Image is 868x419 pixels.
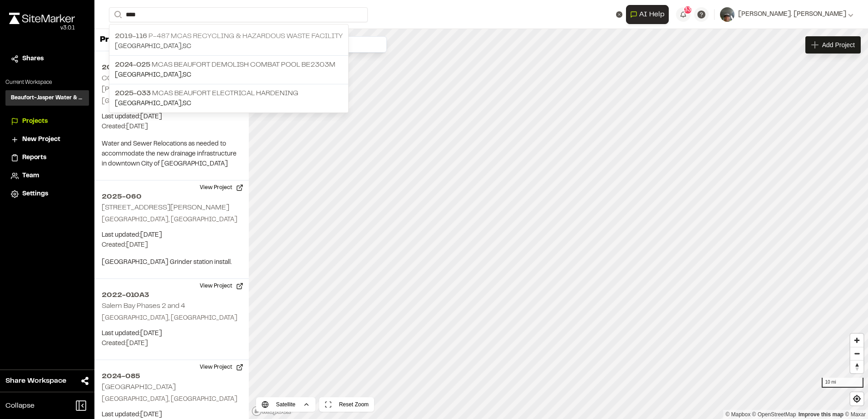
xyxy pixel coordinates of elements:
[822,40,855,49] span: Add Project
[102,139,242,169] p: Water and Sewer Relocations as needed to accommodate the new drainage infrastructure in downtown ...
[850,361,863,373] span: Reset bearing to north
[22,153,46,163] span: Reports
[115,31,343,42] p: P-487 MCAS Recycling & Hazardous Waste Facility
[11,117,84,127] a: Projects
[102,240,242,250] p: Created: [DATE]
[115,90,151,97] span: 2025-033
[626,5,672,24] div: Open AI Assistant
[22,54,44,64] span: Shares
[115,88,343,99] p: MCAS Beaufort Electrical Hardening
[102,384,176,390] h2: [GEOGRAPHIC_DATA]
[9,13,75,24] img: rebrand.png
[639,9,665,20] span: AI Help
[102,230,242,240] p: Last updated: [DATE]
[100,34,134,46] p: Projects
[738,10,846,19] span: [PERSON_NAME]. [PERSON_NAME]
[194,360,249,375] button: View Project
[115,62,150,68] span: 2024-025
[5,400,35,411] span: Collapse
[115,70,343,80] p: [GEOGRAPHIC_DATA] , SC
[22,189,48,199] span: Settings
[102,339,242,349] p: Created: [DATE]
[102,290,242,301] h2: 2022-010A3
[720,7,735,22] img: User
[850,392,863,405] button: Find my location
[115,42,343,52] p: [GEOGRAPHIC_DATA] , SC
[11,153,84,163] a: Reports
[850,347,863,360] button: Zoom out
[5,375,66,386] span: Share Workspace
[102,97,242,107] p: [GEOGRAPHIC_DATA], [GEOGRAPHIC_DATA]
[11,54,84,64] a: Shares
[102,313,242,323] p: [GEOGRAPHIC_DATA], [GEOGRAPHIC_DATA]
[676,7,690,22] button: 33
[252,406,291,416] a: Mapbox logo
[115,33,147,39] span: 2019-116
[102,62,242,73] h2: 2025-005
[845,411,866,418] a: Maxar
[194,279,249,293] button: View Project
[725,411,750,418] a: Mapbox
[102,303,185,309] h2: Salem Bay Phases 2 and 4
[102,191,242,202] h2: 2025-060
[11,94,84,102] h3: Beaufort-Jasper Water & Sewer Authority
[102,122,242,132] p: Created: [DATE]
[102,112,242,122] p: Last updated: [DATE]
[109,27,348,55] a: 2019-116 P-487 MCAS Recycling & Hazardous Waste Facility[GEOGRAPHIC_DATA],SC
[102,205,229,211] h2: [STREET_ADDRESS][PERSON_NAME]
[11,135,84,145] a: New Project
[109,7,125,22] button: Search
[22,117,48,127] span: Projects
[102,329,242,339] p: Last updated: [DATE]
[194,180,249,195] button: View Project
[626,5,669,24] button: Open AI Assistant
[822,378,863,388] div: 10 mi
[109,84,348,112] a: 2025-033 MCAS Beaufort Electrical Hardening[GEOGRAPHIC_DATA],SC
[102,395,242,404] p: [GEOGRAPHIC_DATA], [GEOGRAPHIC_DATA]
[799,411,843,418] a: Map feedback
[249,29,868,419] canvas: Map
[319,397,374,412] button: Reset Zoom
[102,371,242,382] h2: 2024-085
[5,78,89,87] p: Current Workspace
[102,215,242,225] p: [GEOGRAPHIC_DATA], [GEOGRAPHIC_DATA]
[115,59,343,70] p: MCAS Beaufort Demolish Combat Pool BE2303M
[22,135,60,145] span: New Project
[9,24,75,32] div: Oh geez...please don't...
[616,11,622,18] button: Clear text
[752,411,796,418] a: OpenStreetMap
[22,171,39,181] span: Team
[684,6,691,14] span: 33
[720,7,853,22] button: [PERSON_NAME]. [PERSON_NAME]
[115,99,343,109] p: [GEOGRAPHIC_DATA] , SC
[11,189,84,199] a: Settings
[109,55,348,84] a: 2024-025 MCAS Beaufort Demolish Combat Pool BE2303M[GEOGRAPHIC_DATA],SC
[102,75,226,93] h2: COB- [PERSON_NAME] and [PERSON_NAME] St Drainage Project.
[850,360,863,373] button: Reset bearing to north
[11,171,84,181] a: Team
[102,258,242,268] p: [GEOGRAPHIC_DATA] Grinder station install.
[256,397,316,412] button: Satellite
[850,334,863,347] button: Zoom in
